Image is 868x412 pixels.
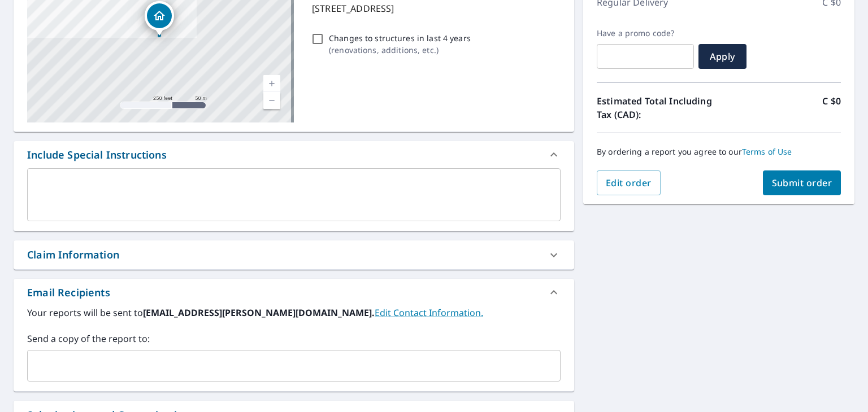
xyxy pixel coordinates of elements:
a: Terms of Use [742,146,792,157]
div: Claim Information [27,247,119,262]
span: Submit order [772,177,832,189]
label: Have a promo code? [597,28,694,38]
p: Estimated Total Including Tax (CAD): [597,94,719,121]
button: Edit order [597,170,661,195]
a: EditContactInfo [375,306,483,319]
div: Include Special Instructions [27,147,167,163]
div: Dropped pin, building 1, Residential property, 916 INNSWOOD DR OTTAWA ON K2A3S1 [145,1,174,36]
p: By ordering a report you agree to our [597,147,841,157]
label: Your reports will be sent to [27,306,561,319]
div: Include Special Instructions [14,141,574,168]
p: Changes to structures in last 4 years [329,32,471,44]
div: Email Recipients [14,279,574,306]
div: Email Recipients [27,285,110,300]
p: [STREET_ADDRESS] [312,2,556,15]
span: Edit order [606,177,652,189]
a: Current Level 17, Zoom Out [263,92,280,109]
button: Apply [698,44,747,69]
p: C $0 [822,94,841,121]
a: Current Level 17, Zoom In [263,75,280,92]
button: Submit order [763,170,841,195]
span: Apply [708,50,737,63]
div: Claim Information [14,240,574,269]
b: [EMAIL_ADDRESS][PERSON_NAME][DOMAIN_NAME]. [143,306,375,319]
label: Send a copy of the report to: [27,332,561,345]
p: ( renovations, additions, etc. ) [329,44,471,56]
